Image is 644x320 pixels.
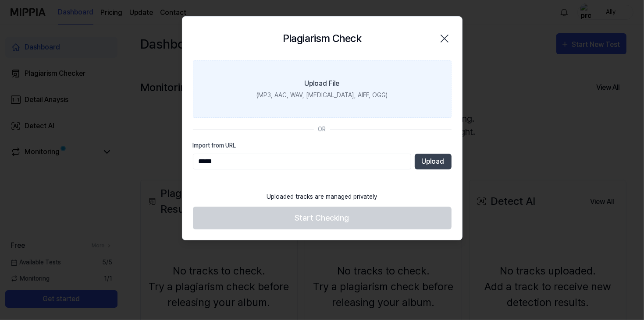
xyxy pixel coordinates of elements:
div: (MP3, AAC, WAV, [MEDICAL_DATA], AIFF, OGG) [256,91,388,100]
div: OR [318,125,326,134]
div: Upload File [305,78,340,89]
button: Upload [415,154,452,169]
label: Import from URL [193,141,452,150]
h2: Plagiarism Check [283,31,361,46]
div: Uploaded tracks are managed privately [262,187,383,207]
